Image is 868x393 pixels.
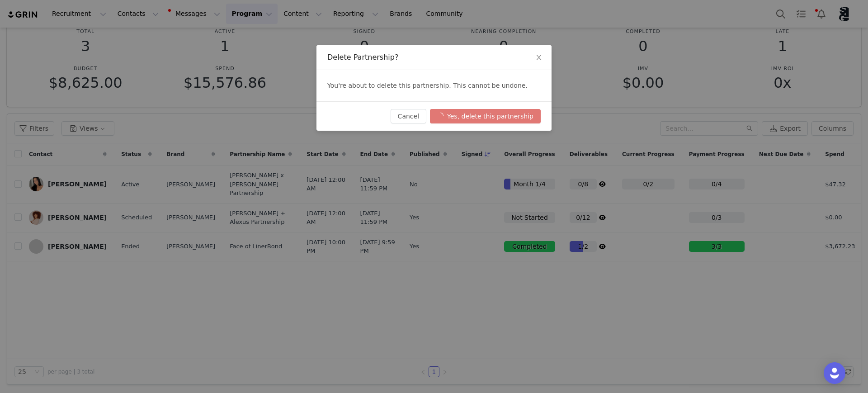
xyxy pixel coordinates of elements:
i: icon: close [535,54,542,61]
div: You're about to delete this partnership. This cannot be undone. [316,70,552,101]
button: Close [526,45,552,71]
button: Cancel [391,109,426,123]
div: Delete Partnership? [327,52,541,62]
div: Open Intercom Messenger [824,362,845,384]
